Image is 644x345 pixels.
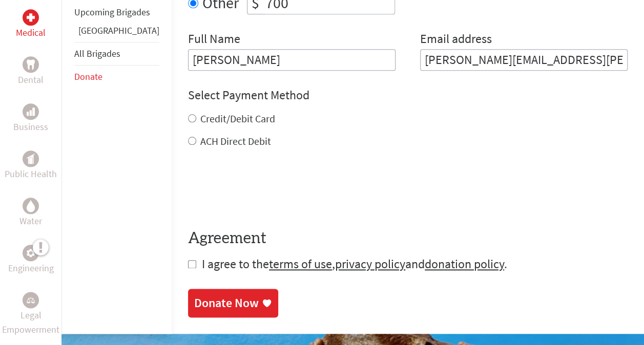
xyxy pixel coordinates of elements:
[74,71,102,82] a: Donate
[420,31,492,49] label: Email address
[18,73,44,87] p: Dental
[74,6,150,18] a: Upcoming Brigades
[13,120,48,134] p: Business
[23,103,39,120] div: Business
[188,289,278,317] a: Donate Now
[23,9,39,26] div: Medical
[23,245,39,261] div: Engineering
[2,308,59,337] p: Legal Empowerment
[27,297,35,303] img: Legal Empowerment
[188,49,396,71] input: Enter Full Name
[74,24,159,42] li: Panama
[188,31,240,49] label: Full Name
[18,56,44,87] a: DentalDental
[74,42,159,66] li: All Brigades
[13,103,48,134] a: BusinessBusiness
[200,135,271,147] label: ACH Direct Debit
[269,256,332,272] a: terms of use
[27,154,35,164] img: Public Health
[188,229,628,248] h4: Agreement
[27,60,35,70] img: Dental
[2,292,59,337] a: Legal EmpowermentLegal Empowerment
[23,150,39,167] div: Public Health
[23,198,39,214] div: Water
[420,49,628,71] input: Your Email
[202,256,507,272] span: I agree to the , and .
[16,9,46,40] a: MedicalMedical
[5,150,57,181] a: Public HealthPublic Health
[5,167,57,181] p: Public Health
[78,25,159,36] a: [GEOGRAPHIC_DATA]
[23,56,39,73] div: Dental
[27,13,35,21] img: Medical
[74,1,159,24] li: Upcoming Brigades
[27,200,35,212] img: Water
[23,292,39,308] div: Legal Empowerment
[194,295,259,311] div: Donate Now
[188,87,628,103] h4: Select Payment Method
[19,214,42,228] p: Water
[19,198,42,228] a: WaterWater
[27,107,35,116] img: Business
[425,256,504,272] a: donation policy
[8,261,54,275] p: Engineering
[16,26,46,40] p: Medical
[188,169,344,209] iframe: reCAPTCHA
[74,66,159,88] li: Donate
[74,48,120,59] a: All Brigades
[335,256,405,272] a: privacy policy
[200,112,275,125] label: Credit/Debit Card
[27,249,35,257] img: Engineering
[8,245,54,275] a: EngineeringEngineering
